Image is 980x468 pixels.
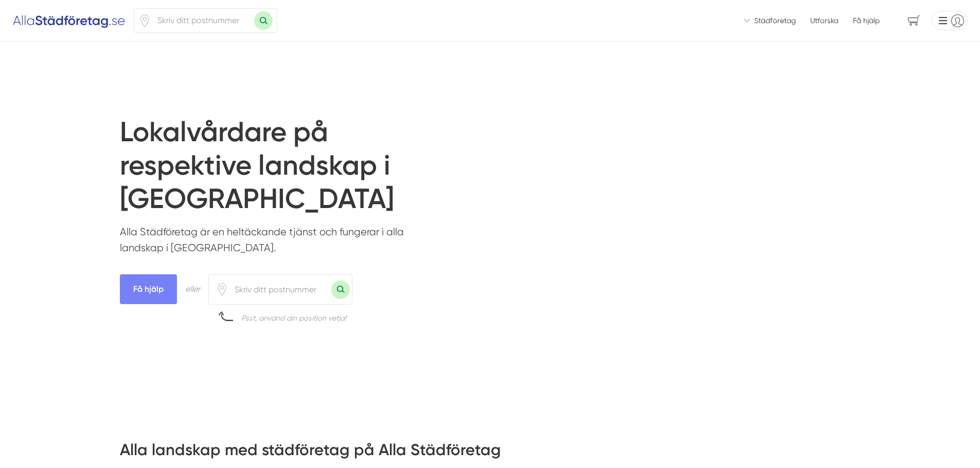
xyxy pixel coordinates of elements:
span: Klicka för att använda din position. [216,283,228,296]
h1: Lokalvårdare på respektive landskap i [GEOGRAPHIC_DATA] [120,116,466,223]
button: Sök med postnummer [331,280,350,299]
button: Sök med postnummer [254,11,273,30]
svg: Pin / Karta [216,283,228,296]
a: Utforska [810,15,839,26]
span: Få hjälp [853,15,880,26]
span: Städföretag [754,15,796,26]
input: Skriv ditt postnummer [228,278,331,302]
div: eller [185,283,200,295]
img: Alla Städföretag [12,12,126,29]
span: navigation-cart [900,12,928,30]
svg: Pin / Karta [138,14,151,27]
span: Få hjälp [120,274,177,304]
input: Skriv ditt postnummer [151,9,254,32]
p: Alla Städföretag är en heltäckande tjänst och fungerar i alla landskap i [GEOGRAPHIC_DATA]. [120,224,431,261]
span: Klicka för att använda din position. [138,14,151,27]
div: Psst, använd din position vetja! [241,313,346,323]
